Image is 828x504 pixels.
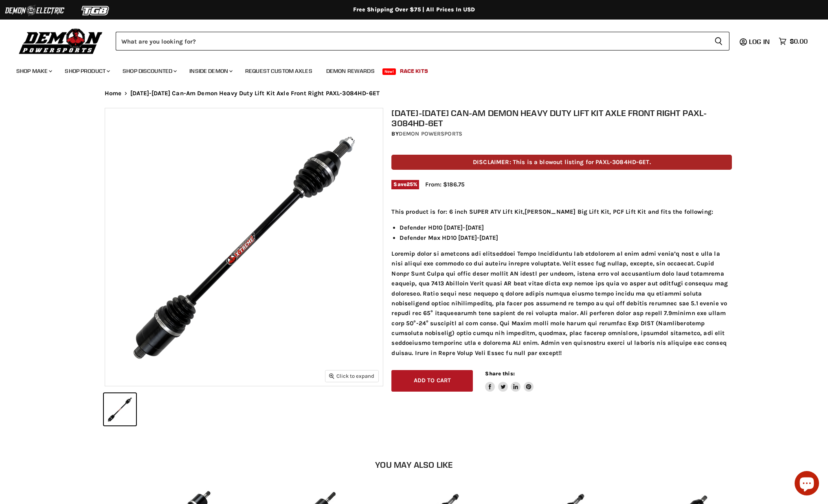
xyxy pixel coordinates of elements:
span: From: $186.75 [425,181,465,188]
nav: Breadcrumbs [88,90,740,97]
a: Demon Powersports [399,130,462,137]
button: Add to cart [391,370,473,392]
aside: Share this: [485,370,534,392]
img: Demon Electric Logo 2 [4,3,65,18]
a: Log in [745,38,775,45]
a: Demon Rewards [320,63,381,79]
div: Free Shipping Over $75 | All Prices In USD [88,6,740,13]
a: $0.00 [775,35,812,47]
img: Demon Powersports [16,26,105,55]
a: Race Kits [394,63,434,79]
span: $0.00 [790,37,808,45]
span: New! [382,68,396,75]
h2: You may also like [105,460,724,469]
a: Shop Product [59,63,115,79]
img: TGB Logo 2 [65,3,126,18]
h1: [DATE]-[DATE] Can-Am Demon Heavy Duty Lift Kit Axle Front Right PAXL-3084HD-6ET [391,108,732,128]
a: Shop Make [10,63,57,79]
span: Click to expand [329,373,374,379]
button: Click to expand [325,370,378,381]
a: Request Custom Axles [239,63,318,79]
img: 2020-2024 Can-Am Demon Heavy Duty Lift Kit Axle Front Right PAXL-3084HD-6ET [105,108,383,386]
p: DISCLAIMER: This is a blowout listing for PAXL-3084HD-6ET. [391,155,732,170]
form: Product [116,32,729,50]
button: 2020-2024 Can-Am Demon Heavy Duty Lift Kit Axle Front Right PAXL-3084HD-6ET thumbnail [104,393,136,425]
span: 25 [406,181,413,187]
div: by [391,129,732,138]
inbox-online-store-chat: Shopify online store chat [792,471,821,497]
li: Defender HD10 [DATE]-[DATE] [400,223,732,232]
span: Share this: [485,370,514,377]
a: Shop Discounted [116,63,182,79]
p: This product is for: 6 inch SUPER ATV Lift Kit,[PERSON_NAME] Big Lift Kit, PCF Lift Kit and fits ... [391,207,732,217]
div: Loremip dolor si ametcons adi elitseddoei Tempo Incididuntu lab etdolorem al enim admi venia’q no... [391,207,732,358]
a: Inside Demon [183,63,237,79]
span: Save % [391,180,419,189]
span: Log in [749,37,770,46]
ul: Main menu [10,59,806,79]
button: Search [708,32,729,50]
span: Add to cart [414,377,451,384]
li: Defender Max HD10 [DATE]-[DATE] [400,233,732,243]
span: [DATE]-[DATE] Can-Am Demon Heavy Duty Lift Kit Axle Front Right PAXL-3084HD-6ET [130,90,380,97]
input: Search [116,32,708,50]
a: Home [105,90,122,97]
